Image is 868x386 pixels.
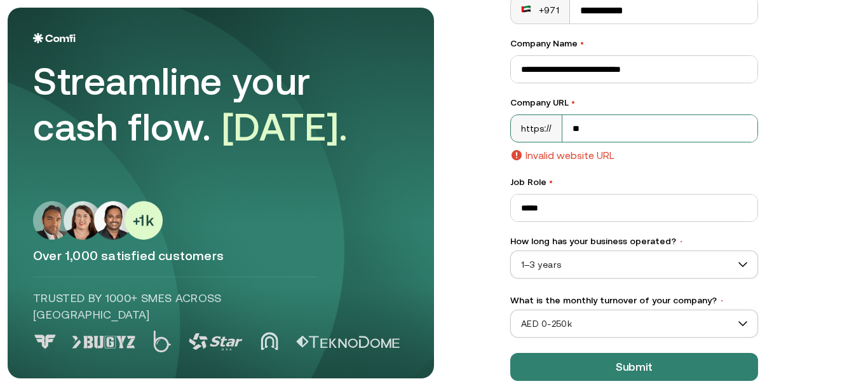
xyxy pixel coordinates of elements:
label: How long has your business operated? [510,235,758,248]
label: What is the monthly turnover of your company? [510,294,758,307]
button: Submit [510,353,758,381]
span: • [719,296,724,305]
img: Logo 5 [296,336,400,348]
span: AED 0-250k [511,314,757,333]
div: Streamline your cash flow. [33,59,389,150]
span: • [580,38,584,48]
p: Over 1,000 satisfied customers [33,247,409,264]
img: Logo 2 [153,331,171,352]
span: 1–3 years [511,255,757,274]
span: • [679,237,684,246]
img: Logo 4 [261,332,278,350]
p: Trusted by 1000+ SMEs across [GEOGRAPHIC_DATA] [33,290,318,323]
p: Invalid website URL [526,148,614,163]
img: Logo [33,33,76,43]
label: Company URL [510,96,758,109]
img: Logo 0 [33,334,57,349]
div: +971 [521,4,559,17]
img: Logo 3 [189,333,243,350]
div: https:// [511,115,562,142]
span: [DATE]. [222,105,348,149]
label: Job Role [510,176,758,189]
span: • [549,177,553,187]
label: Company Name [510,37,758,50]
span: • [571,97,575,107]
img: Logo 1 [72,336,135,348]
